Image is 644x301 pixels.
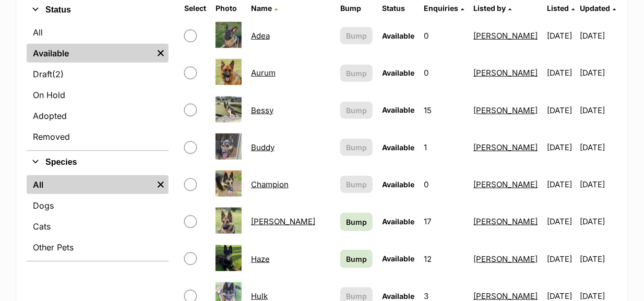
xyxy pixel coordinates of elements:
[340,139,373,156] button: Bump
[346,142,367,153] span: Bump
[580,18,616,54] td: [DATE]
[27,21,169,150] div: Status
[543,55,579,91] td: [DATE]
[580,241,616,277] td: [DATE]
[580,129,616,165] td: [DATE]
[251,68,276,78] a: Aurum
[474,254,538,264] a: [PERSON_NAME]
[346,254,367,264] span: Bump
[474,105,538,115] a: [PERSON_NAME]
[474,291,538,301] a: [PERSON_NAME]
[27,196,169,215] a: Dogs
[474,4,512,13] a: Listed by
[340,250,373,268] a: Bump
[420,203,468,239] td: 17
[543,166,579,202] td: [DATE]
[251,291,268,301] a: Hulk
[420,55,468,91] td: 0
[340,213,373,231] a: Bump
[340,27,373,44] button: Bump
[382,31,414,40] span: Available
[346,216,367,227] span: Bump
[251,4,278,13] a: Name
[474,4,506,13] span: Listed by
[580,4,616,13] a: Updated
[153,44,169,63] a: Remove filter
[27,23,169,42] a: All
[27,65,169,83] a: Draft
[382,105,414,114] span: Available
[27,217,169,236] a: Cats
[27,155,169,169] button: Species
[424,4,458,13] span: translation missing: en.admin.listings.index.attributes.enquiries
[543,241,579,277] td: [DATE]
[27,86,169,104] a: On Hold
[382,292,414,300] span: Available
[52,68,64,80] span: (2)
[27,127,169,146] a: Removed
[547,4,569,13] span: Listed
[543,18,579,54] td: [DATE]
[346,179,367,190] span: Bump
[153,175,169,194] a: Remove filter
[580,55,616,91] td: [DATE]
[340,176,373,193] button: Bump
[424,4,464,13] a: Enquiries
[346,30,367,41] span: Bump
[251,216,315,226] a: [PERSON_NAME]
[382,180,414,189] span: Available
[346,68,367,79] span: Bump
[474,179,538,189] a: [PERSON_NAME]
[580,203,616,239] td: [DATE]
[474,142,538,152] a: [PERSON_NAME]
[580,4,611,13] span: Updated
[340,65,373,82] button: Bump
[474,216,538,226] a: [PERSON_NAME]
[420,241,468,277] td: 12
[420,92,468,128] td: 15
[340,102,373,119] button: Bump
[27,238,169,257] a: Other Pets
[382,143,414,152] span: Available
[543,203,579,239] td: [DATE]
[474,31,538,41] a: [PERSON_NAME]
[251,4,272,13] span: Name
[420,18,468,54] td: 0
[27,175,153,194] a: All
[251,179,289,189] a: Champion
[580,166,616,202] td: [DATE]
[382,254,414,263] span: Available
[420,129,468,165] td: 1
[251,254,270,264] a: Haze
[27,44,153,63] a: Available
[251,105,273,115] a: Bessy
[547,4,575,13] a: Listed
[382,68,414,77] span: Available
[580,92,616,128] td: [DATE]
[27,3,169,17] button: Status
[27,106,169,125] a: Adopted
[251,142,275,152] a: Buddy
[251,31,270,41] a: Adea
[543,92,579,128] td: [DATE]
[420,166,468,202] td: 0
[382,217,414,226] span: Available
[27,173,169,261] div: Species
[474,68,538,78] a: [PERSON_NAME]
[543,129,579,165] td: [DATE]
[346,105,367,116] span: Bump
